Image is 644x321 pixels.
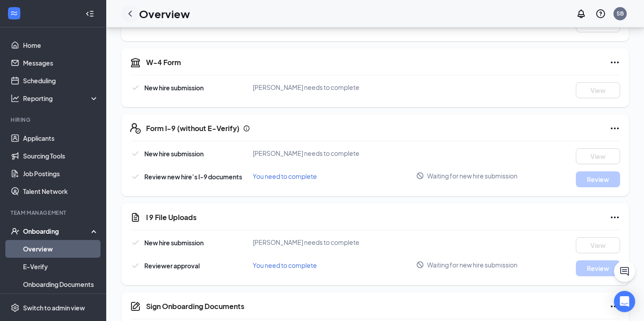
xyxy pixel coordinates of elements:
a: Onboarding Documents [23,275,99,293]
svg: Ellipses [609,212,620,223]
div: Onboarding [23,227,91,236]
svg: CustomFormIcon [130,212,141,223]
a: Scheduling [23,72,99,89]
svg: UserCheck [11,227,19,236]
span: Review new hire’s I-9 documents [144,173,242,181]
span: New hire submission [144,239,204,247]
button: Review [576,171,620,187]
a: E-Verify [23,258,99,275]
h5: Sign Onboarding Documents [146,302,244,311]
button: Review [576,260,620,276]
span: Waiting for new hire submission [427,171,517,180]
span: [PERSON_NAME] needs to complete [253,238,359,246]
div: Switch to admin view [23,303,85,312]
svg: CompanyDocumentIcon [130,301,141,312]
svg: Settings [11,303,19,312]
svg: Checkmark [130,82,141,93]
svg: Checkmark [130,171,141,182]
a: Job Postings [23,165,99,182]
svg: QuestionInfo [595,8,606,19]
span: New hire submission [144,84,204,92]
svg: Checkmark [130,260,141,271]
svg: ChatActive [619,266,630,277]
h5: Form I-9 (without E-Verify) [146,124,239,133]
h5: W-4 Form [146,58,181,67]
h5: I 9 File Uploads [146,213,197,222]
span: [PERSON_NAME] needs to complete [253,83,359,91]
svg: Collapse [85,9,94,18]
span: You need to complete [253,261,317,269]
svg: Blocked [416,172,424,180]
span: Reviewer approval [144,262,200,270]
a: Applicants [23,129,99,147]
button: View [576,82,620,98]
div: Reporting [23,94,99,103]
svg: ChevronLeft [125,8,135,19]
svg: Ellipses [609,123,620,134]
h1: Overview [139,6,190,21]
a: Home [23,36,99,54]
span: [PERSON_NAME] needs to complete [253,149,359,157]
span: New hire submission [144,150,204,158]
svg: Checkmark [130,237,141,248]
a: Talent Network [23,182,99,200]
div: Open Intercom Messenger [614,291,635,312]
svg: Info [243,125,250,132]
svg: Blocked [416,261,424,269]
svg: Notifications [576,8,586,19]
a: Messages [23,54,99,72]
svg: FormI9EVerifyIcon [130,123,141,134]
span: Waiting for new hire submission [427,260,517,269]
button: View [576,237,620,253]
div: Team Management [11,209,97,217]
svg: WorkstreamLogo [10,9,19,18]
a: Sourcing Tools [23,147,99,165]
svg: TaxGovernmentIcon [130,57,141,68]
svg: Checkmark [130,148,141,159]
button: ChatActive [614,261,635,282]
svg: Ellipses [609,57,620,68]
div: Hiring [11,116,97,124]
svg: Ellipses [609,301,620,312]
span: You need to complete [253,172,317,180]
svg: Analysis [11,94,19,103]
div: SB [617,10,624,17]
a: Overview [23,240,99,258]
button: View [576,148,620,164]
